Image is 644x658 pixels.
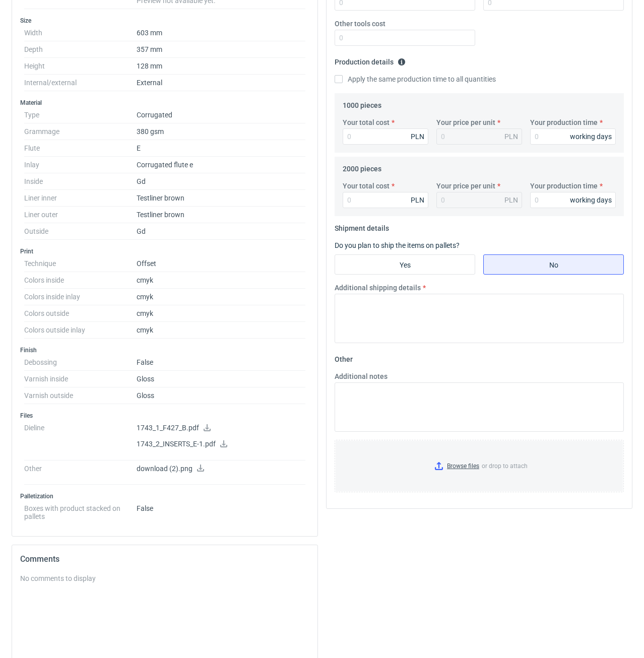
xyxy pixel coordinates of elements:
[20,412,309,420] h3: Files
[335,254,475,275] label: Yes
[335,54,406,66] legend: Production details
[343,161,381,173] legend: 2000 pieces
[24,58,137,75] dt: Height
[436,181,495,191] label: Your price per unit
[137,223,305,240] dd: Gd
[504,195,518,205] div: PLN
[335,220,389,232] legend: Shipment details
[24,223,137,240] dt: Outside
[24,107,137,123] dt: Type
[137,387,305,404] dd: Gloss
[137,41,305,58] dd: 357 mm
[335,371,388,381] label: Additional notes
[137,190,305,207] dd: Testliner brown
[24,25,137,41] dt: Width
[137,25,305,41] dd: 603 mm
[20,346,309,354] h3: Finish
[137,371,305,387] dd: Gloss
[137,107,305,123] dd: Corrugated
[137,354,305,371] dd: False
[530,128,616,145] input: 0
[137,272,305,289] dd: cmyk
[137,440,305,449] p: 1743_2_INSERTS_E-1.pdf
[24,207,137,223] dt: Liner outer
[137,305,305,322] dd: cmyk
[20,247,309,255] h3: Print
[530,192,616,208] input: 0
[335,19,385,29] label: Other tools cost
[137,157,305,173] dd: Corrugated flute e
[24,157,137,173] dt: Inlay
[24,354,137,371] dt: Debossing
[335,283,421,293] label: Additional shipping details
[24,289,137,305] dt: Colors inside inlay
[137,173,305,190] dd: Gd
[504,131,518,142] div: PLN
[24,255,137,272] dt: Technique
[530,117,598,127] label: Your production time
[436,117,495,127] label: Your price per unit
[137,140,305,157] dd: E
[20,99,309,107] h3: Material
[483,254,624,275] label: No
[24,272,137,289] dt: Colors inside
[24,420,137,460] dt: Dieline
[24,123,137,140] dt: Grammage
[24,460,137,485] dt: Other
[137,207,305,223] dd: Testliner brown
[343,117,390,127] label: Your total cost
[343,97,381,109] legend: 1000 pieces
[24,140,137,157] dt: Flute
[570,131,612,142] div: working days
[137,500,305,520] dd: False
[335,351,353,363] legend: Other
[411,195,424,205] div: PLN
[137,255,305,272] dd: Offset
[137,322,305,339] dd: cmyk
[335,74,496,84] label: Apply the same production time to all quantities
[24,190,137,207] dt: Liner inner
[24,41,137,58] dt: Depth
[20,573,309,583] div: No comments to display
[335,241,460,249] label: Do you plan to ship the items on pallets?
[411,131,424,142] div: PLN
[137,75,305,91] dd: External
[24,173,137,190] dt: Inside
[343,192,428,208] input: 0
[24,371,137,387] dt: Varnish inside
[335,440,623,492] label: or drop to attach
[20,492,309,500] h3: Palletization
[570,195,612,205] div: working days
[137,465,305,474] p: download (2).png
[24,305,137,322] dt: Colors outside
[137,424,305,433] p: 1743_1_F427_B.pdf
[24,500,137,520] dt: Boxes with product stacked on pallets
[530,181,598,191] label: Your production time
[24,75,137,91] dt: Internal/external
[137,289,305,305] dd: cmyk
[24,387,137,404] dt: Varnish outside
[137,123,305,140] dd: 380 gsm
[335,30,475,46] input: 0
[20,553,309,565] h2: Comments
[137,58,305,75] dd: 128 mm
[343,181,390,191] label: Your total cost
[24,322,137,339] dt: Colors outside inlay
[20,17,309,25] h3: Size
[343,128,428,145] input: 0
